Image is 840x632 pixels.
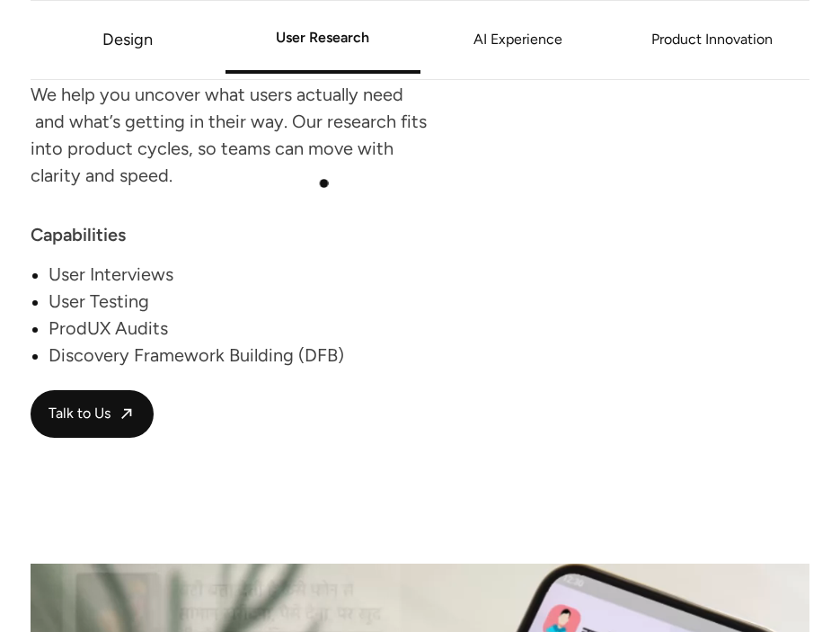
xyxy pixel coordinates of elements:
[31,390,154,438] a: Talk to Us
[49,405,111,423] span: Talk to Us
[49,342,439,369] div: Discovery Framework Building (DFB)
[49,288,439,315] div: User Testing
[49,261,439,288] div: User Interviews
[31,81,439,189] div: We help you uncover what users actually need and what’s getting in their way. Our research fits i...
[102,30,153,49] a: Design
[225,33,420,44] a: User Research
[615,35,809,46] a: Product Innovation
[420,35,615,46] a: AI Experience
[49,315,439,342] div: ProdUX Audits
[31,221,439,248] div: Capabilities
